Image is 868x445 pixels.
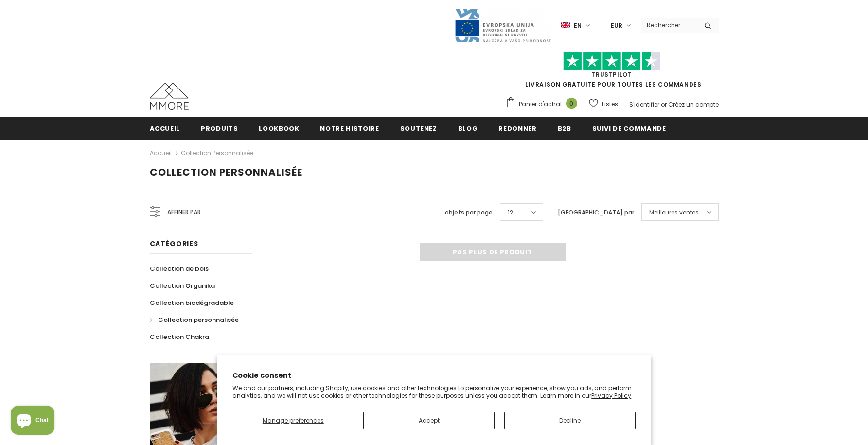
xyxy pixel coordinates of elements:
[150,239,198,249] span: Catégories
[629,100,659,108] a: S'identifier
[259,117,299,139] a: Lookbook
[150,277,215,294] a: Collection Organika
[505,97,582,111] a: Panier d'achat 0
[592,117,666,139] a: Suivi de commande
[505,56,719,89] span: LIVRAISON GRATUITE POUR TOUTES LES COMMANDES
[150,117,180,139] a: Accueil
[508,208,513,217] span: 12
[150,165,302,179] span: Collection personnalisée
[201,124,238,133] span: Produits
[649,208,699,217] span: Meilleures ventes
[201,117,238,139] a: Produits
[589,95,618,112] a: Listes
[150,328,209,345] a: Collection Chakra
[181,149,253,157] a: Collection personnalisée
[150,332,209,341] span: Collection Chakra
[668,100,719,108] a: Créez un compte
[566,98,577,109] span: 0
[592,124,666,133] span: Suivi de commande
[400,117,437,139] a: soutenez
[602,99,618,109] span: Listes
[320,124,379,133] span: Notre histoire
[454,8,551,43] img: Javni Razpis
[150,294,234,311] a: Collection biodégradable
[150,147,172,159] a: Accueil
[158,315,239,324] span: Collection personnalisée
[167,207,201,217] span: Affiner par
[458,124,478,133] span: Blog
[400,124,437,133] span: soutenez
[8,406,57,437] inbox-online-store-chat: Shopify online store chat
[232,371,636,381] h2: Cookie consent
[259,124,299,133] span: Lookbook
[591,392,631,400] a: Privacy Policy
[504,412,636,429] button: Decline
[150,281,215,290] span: Collection Organika
[150,311,239,328] a: Collection personnalisée
[263,416,324,425] span: Manage preferences
[232,384,636,399] p: We and our partners, including Shopify, use cookies and other technologies to personalize your ex...
[454,21,551,29] a: Javni Razpis
[150,298,234,307] span: Collection biodégradable
[150,264,209,273] span: Collection de bois
[563,52,660,71] img: Faites confiance aux étoiles pilotes
[232,412,354,429] button: Manage preferences
[519,99,562,109] span: Panier d'achat
[661,100,667,108] span: or
[498,124,536,133] span: Redonner
[592,71,632,79] a: TrustPilot
[150,83,189,110] img: Cas MMORE
[561,21,570,30] img: i-lang-1.png
[558,117,571,139] a: B2B
[558,124,571,133] span: B2B
[363,412,495,429] button: Accept
[498,117,536,139] a: Redonner
[458,117,478,139] a: Blog
[641,18,697,32] input: Search Site
[574,21,582,31] span: en
[150,124,180,133] span: Accueil
[150,260,209,277] a: Collection de bois
[611,21,622,31] span: EUR
[445,208,493,217] label: objets par page
[558,208,634,217] label: [GEOGRAPHIC_DATA] par
[320,117,379,139] a: Notre histoire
